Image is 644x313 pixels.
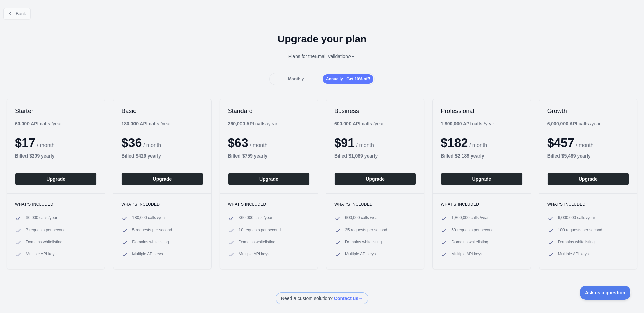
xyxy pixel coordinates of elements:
[228,121,266,126] b: 360,000 API calls
[228,120,277,127] div: / year
[580,286,631,300] iframe: Toggle Customer Support
[334,120,384,127] div: / year
[334,107,416,115] h2: Business
[441,136,468,150] span: $ 182
[441,121,482,126] b: 1,800,000 API calls
[334,121,372,126] b: 600,000 API calls
[441,120,494,127] div: / year
[334,136,355,150] span: $ 91
[441,107,522,115] h2: Professional
[228,107,310,115] h2: Standard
